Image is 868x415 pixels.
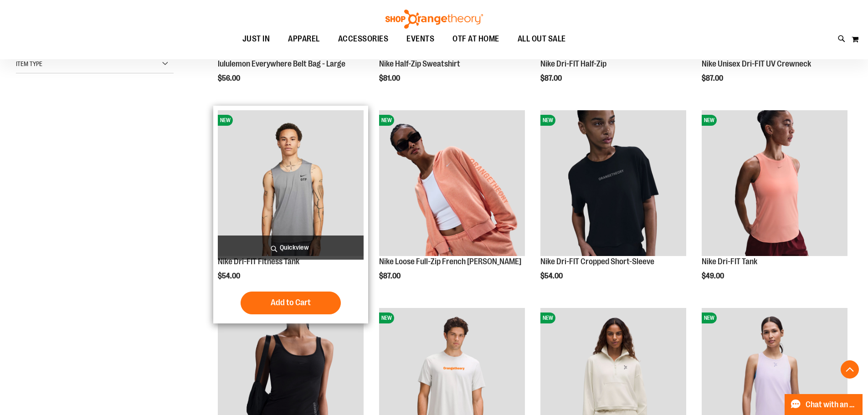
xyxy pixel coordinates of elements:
[16,60,42,67] span: Item Type
[218,110,364,257] a: Nike Dri-FIT Fitness TankNEW
[702,313,717,323] span: NEW
[218,110,364,256] img: Nike Dri-FIT Fitness Tank
[288,29,320,49] span: APPAREL
[379,257,521,266] a: Nike Loose Full-Zip French [PERSON_NAME]
[218,272,241,280] span: $54.00
[540,110,686,256] img: Nike Dri-FIT Cropped Short-Sleeve
[697,106,852,303] div: product
[540,115,555,126] span: NEW
[379,115,394,126] span: NEW
[536,106,691,303] div: product
[702,59,811,68] a: Nike Unisex Dri-FIT UV Crewneck
[379,110,525,257] a: Nike Loose Full-Zip French Terry HoodieNEW
[271,297,311,307] span: Add to Cart
[785,394,863,415] button: Chat with an Expert
[540,313,555,323] span: NEW
[379,272,402,280] span: $87.00
[218,115,233,126] span: NEW
[241,292,341,314] button: Add to Cart
[406,29,434,49] span: EVENTS
[218,74,241,82] span: $56.00
[379,313,394,323] span: NEW
[806,400,857,409] span: Chat with an Expert
[375,106,529,303] div: product
[218,236,364,260] a: Quickview
[518,29,566,49] span: ALL OUT SALE
[379,59,460,68] a: Nike Half-Zip Sweatshirt
[540,257,654,266] a: Nike Dri-FIT Cropped Short-Sleeve
[384,10,484,29] img: Shop Orangetheory
[702,110,847,256] img: Nike Dri-FIT Tank
[540,272,564,280] span: $54.00
[242,29,270,49] span: JUST IN
[702,272,725,280] span: $49.00
[702,110,847,257] a: Nike Dri-FIT TankNEW
[218,59,345,68] a: lululemon Everywhere Belt Bag - Large
[379,110,525,256] img: Nike Loose Full-Zip French Terry Hoodie
[213,106,368,323] div: product
[379,74,401,82] span: $81.00
[540,59,606,68] a: Nike Dri-FIT Half-Zip
[452,29,499,49] span: OTF AT HOME
[702,74,724,82] span: $87.00
[841,360,859,379] button: Back To Top
[540,74,563,82] span: $87.00
[702,257,757,266] a: Nike Dri-FIT Tank
[338,29,389,49] span: ACCESSORIES
[702,115,717,126] span: NEW
[540,110,686,257] a: Nike Dri-FIT Cropped Short-SleeveNEW
[218,257,299,266] a: Nike Dri-FIT Fitness Tank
